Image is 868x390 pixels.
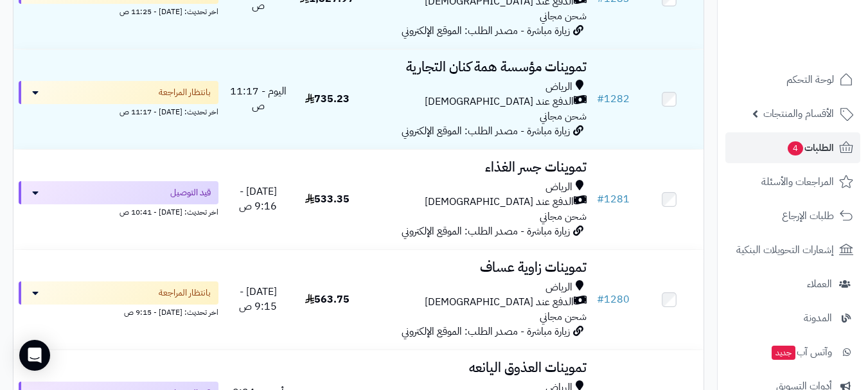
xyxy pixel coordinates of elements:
[597,292,630,307] a: #1280
[788,141,803,155] span: 4
[305,292,350,307] span: 563.75
[725,303,860,333] a: المدونة
[597,91,630,107] a: #1282
[159,86,211,99] span: بانتظار المراجعة
[367,160,587,175] h3: تموينات جسر الغذاء
[239,184,277,214] span: [DATE] - 9:16 ص
[305,191,350,207] span: 533.35
[540,309,587,324] span: شحن مجاني
[763,105,834,123] span: الأقسام والمنتجات
[736,241,834,259] span: إشعارات التحويلات البنكية
[19,340,50,371] div: Open Intercom Messenger
[786,71,834,89] span: لوحة التحكم
[725,200,860,231] a: طلبات الإرجاع
[786,139,834,157] span: الطلبات
[782,207,834,225] span: طلبات الإرجاع
[725,337,860,368] a: وآتس آبجديد
[597,292,604,307] span: #
[545,280,572,295] span: الرياض
[761,173,834,191] span: المراجعات والأسئلة
[19,204,218,218] div: اخر تحديث: [DATE] - 10:41 ص
[804,309,832,327] span: المدونة
[367,260,587,275] h3: تموينات زاوية عساف
[725,132,860,163] a: الطلبات4
[540,209,587,224] span: شحن مجاني
[425,295,574,310] span: الدفع عند [DEMOGRAPHIC_DATA]
[545,180,572,195] span: الرياض
[725,235,860,265] a: إشعارات التحويلات البنكية
[402,224,570,239] span: زيارة مباشرة - مصدر الطلب: الموقع الإلكتروني
[772,346,795,360] span: جديد
[402,23,570,39] span: زيارة مباشرة - مصدر الطلب: الموقع الإلكتروني
[545,80,572,94] span: الرياض
[305,91,350,107] span: 735.23
[725,64,860,95] a: لوحة التحكم
[402,123,570,139] span: زيارة مباشرة - مصدر الطلب: الموقع الإلكتروني
[540,109,587,124] span: شحن مجاني
[425,195,574,209] span: الدفع عند [DEMOGRAPHIC_DATA]
[367,60,587,75] h3: تموينات مؤسسة همة كنان التجارية
[597,91,604,107] span: #
[770,343,832,361] span: وآتس آب
[597,191,604,207] span: #
[540,8,587,24] span: شحن مجاني
[597,191,630,207] a: #1281
[19,104,218,118] div: اخر تحديث: [DATE] - 11:17 ص
[725,166,860,197] a: المراجعات والأسئلة
[425,94,574,109] span: الدفع عند [DEMOGRAPHIC_DATA]
[19,305,218,318] div: اخر تحديث: [DATE] - 9:15 ص
[807,275,832,293] span: العملاء
[402,324,570,339] span: زيارة مباشرة - مصدر الطلب: الموقع الإلكتروني
[239,284,277,314] span: [DATE] - 9:15 ص
[170,186,211,199] span: قيد التوصيل
[230,84,287,114] span: اليوم - 11:17 ص
[367,360,587,375] h3: تموينات العذوق اليانعه
[159,287,211,299] span: بانتظار المراجعة
[19,4,218,17] div: اخر تحديث: [DATE] - 11:25 ص
[725,269,860,299] a: العملاء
